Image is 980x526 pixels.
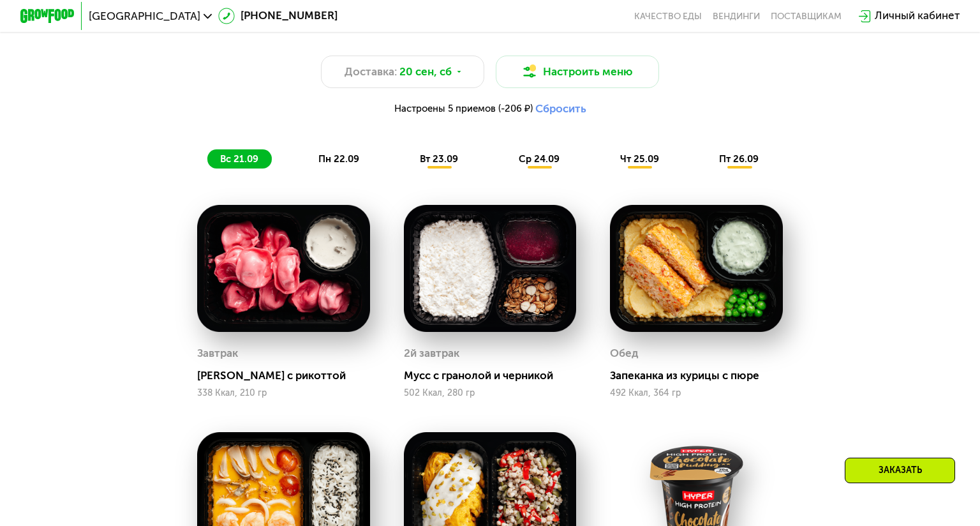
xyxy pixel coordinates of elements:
[197,388,369,398] div: 338 Ккал, 210 гр
[197,369,380,382] div: [PERSON_NAME] с рикоттой
[496,56,659,88] button: Настроить меню
[535,102,586,116] button: Сбросить
[875,8,960,24] div: Личный кабинет
[610,369,793,382] div: Запеканка из курицы с пюре
[610,343,639,363] div: Обед
[345,64,397,80] span: Доставка:
[404,369,587,382] div: Мусс с гранолой и черникой
[318,153,359,165] span: пн 22.09
[197,343,238,363] div: Завтрак
[719,153,759,165] span: пт 26.09
[404,343,459,363] div: 2й завтрак
[713,11,760,22] a: Вендинги
[519,153,560,165] span: ср 24.09
[220,153,258,165] span: вс 21.09
[620,153,659,165] span: чт 25.09
[420,153,458,165] span: вт 23.09
[771,11,842,22] div: поставщикам
[634,11,702,22] a: Качество еды
[399,64,452,80] span: 20 сен, сб
[89,11,200,22] span: [GEOGRAPHIC_DATA]
[394,104,533,114] span: Настроены 5 приемов (-206 ₽)
[845,458,955,483] div: Заказать
[404,388,576,398] div: 502 Ккал, 280 гр
[610,388,782,398] div: 492 Ккал, 364 гр
[218,8,337,24] a: [PHONE_NUMBER]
